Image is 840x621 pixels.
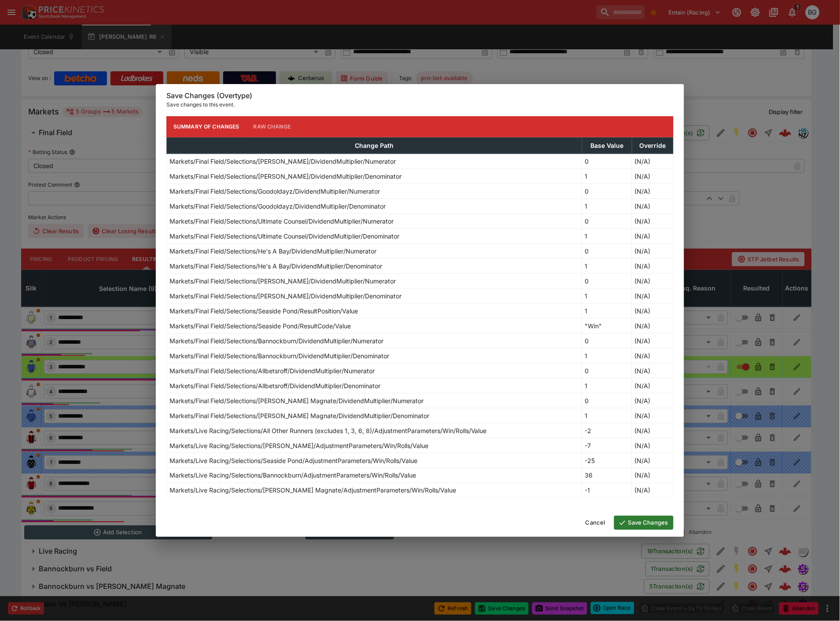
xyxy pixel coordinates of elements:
[169,456,417,465] p: Markets/Live Racing/Selections/Seaside Pond/AdjustmentParameters/Win/Rolls/Value
[582,393,632,408] td: 0
[169,157,396,166] p: Markets/Final Field/Selections/[PERSON_NAME]/DividendMultiplier/Numerator
[632,243,674,258] td: (N/A)
[582,483,632,498] td: -1
[582,154,632,169] td: 0
[169,187,380,196] p: Markets/Final Field/Selections/Goodoldayz/DividendMultiplier/Numerator
[632,438,674,453] td: (N/A)
[582,213,632,228] td: 0
[632,154,674,169] td: (N/A)
[632,273,674,288] td: (N/A)
[582,363,632,378] td: 0
[582,468,632,483] td: 36
[169,306,358,316] p: Markets/Final Field/Selections/Seaside Pond/ResultPosition/Value
[169,486,456,495] p: Markets/Live Racing/Selections/[PERSON_NAME] Magnate/AdjustmentParameters/Win/Rolls/Value
[582,288,632,303] td: 1
[582,198,632,213] td: 1
[632,198,674,213] td: (N/A)
[582,348,632,363] td: 1
[632,318,674,333] td: (N/A)
[582,333,632,348] td: 0
[632,213,674,228] td: (N/A)
[169,276,396,286] p: Markets/Final Field/Selections/[PERSON_NAME]/DividendMultiplier/Numerator
[632,378,674,393] td: (N/A)
[169,172,402,181] p: Markets/Final Field/Selections/[PERSON_NAME]/DividendMultiplier/Denominator
[169,366,375,375] p: Markets/Final Field/Selections/Allbetsroff/DividendMultiplier/Numerator
[582,258,632,273] td: 1
[632,423,674,438] td: (N/A)
[169,231,399,241] p: Markets/Final Field/Selections/Ultimate Counsel/DividendMultiplier/Denominator
[632,453,674,468] td: (N/A)
[632,184,674,198] td: (N/A)
[169,471,416,480] p: Markets/Live Racing/Selections/Bannockburn/AdjustmentParameters/Win/Rolls/Value
[169,336,383,345] p: Markets/Final Field/Selections/Bannockburn/DividendMultiplier/Numerator
[632,408,674,423] td: (N/A)
[169,411,429,420] p: Markets/Final Field/Selections/[PERSON_NAME] Magnate/DividendMultiplier/Denominator
[166,116,247,137] button: Summary of Changes
[169,351,389,360] p: Markets/Final Field/Selections/Bannockburn/DividendMultiplier/Denominator
[632,228,674,243] td: (N/A)
[169,381,380,390] p: Markets/Final Field/Selections/Allbetsroff/DividendMultiplier/Denominator
[169,426,487,435] p: Markets/Live Racing/Selections/All Other Runners (excludes 1, 3, 6, 8)/AdjustmentParameters/Win/R...
[632,288,674,303] td: (N/A)
[582,408,632,423] td: 1
[169,291,402,301] p: Markets/Final Field/Selections/[PERSON_NAME]/DividendMultiplier/Denominator
[632,169,674,184] td: (N/A)
[169,217,394,226] p: Markets/Final Field/Selections/Ultimate Counsel/DividendMultiplier/Numerator
[582,423,632,438] td: -2
[169,246,376,256] p: Markets/Final Field/Selections/He's A Bay/DividendMultiplier/Numerator
[632,333,674,348] td: (N/A)
[632,483,674,498] td: (N/A)
[582,228,632,243] td: 1
[166,100,674,109] p: Save changes to this event.
[582,273,632,288] td: 0
[582,137,632,154] th: Base Value
[582,438,632,453] td: -7
[582,169,632,184] td: 1
[632,393,674,408] td: (N/A)
[169,441,428,450] p: Markets/Live Racing/Selections/[PERSON_NAME]/AdjustmentParameters/Win/Rolls/Value
[632,363,674,378] td: (N/A)
[167,137,582,154] th: Change Path
[632,303,674,318] td: (N/A)
[582,184,632,198] td: 0
[166,91,674,100] h6: Save Changes (Overtype)
[247,116,298,137] button: Raw Change
[632,137,674,154] th: Override
[169,261,382,271] p: Markets/Final Field/Selections/He's A Bay/DividendMultiplier/Denominator
[582,453,632,468] td: -25
[169,396,424,405] p: Markets/Final Field/Selections/[PERSON_NAME] Magnate/DividendMultiplier/Numerator
[580,516,611,530] button: Cancel
[582,303,632,318] td: 1
[582,318,632,333] td: "Win"
[582,243,632,258] td: 0
[614,516,674,530] button: Save Changes
[632,258,674,273] td: (N/A)
[169,202,386,211] p: Markets/Final Field/Selections/Goodoldayz/DividendMultiplier/Denominator
[632,468,674,483] td: (N/A)
[632,348,674,363] td: (N/A)
[582,378,632,393] td: 1
[169,321,351,331] p: Markets/Final Field/Selections/Seaside Pond/ResultCode/Value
